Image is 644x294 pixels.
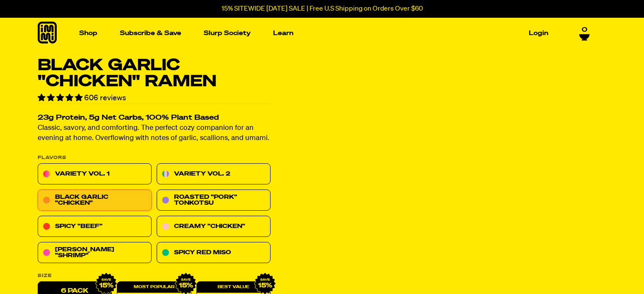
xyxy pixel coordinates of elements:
a: Variety Vol. 1 [38,164,152,185]
span: 606 reviews [84,94,126,102]
h2: 23g Protein, 5g Net Carbs, 100% Plant Based [38,115,271,122]
a: Shop [76,27,101,40]
a: Variety Vol. 2 [157,164,271,185]
a: Black Garlic "Chicken" [38,190,152,211]
a: Learn [270,27,297,40]
a: Creamy "Chicken" [157,216,271,237]
span: 4.76 stars [38,94,84,102]
p: Classic, savory, and comforting. The perfect cozy companion for an evening at home. Overflowing w... [38,124,271,144]
a: Spicy Red Miso [157,242,271,264]
span: 0 [582,24,587,31]
a: Slurp Society [200,27,254,40]
a: Subscribe & Save [116,27,185,40]
p: Flavors [38,156,271,160]
p: 15% SITEWIDE [DATE] SALE | Free U.S Shipping on Orders Over $60 [221,5,423,13]
nav: Main navigation [76,18,552,49]
a: Roasted "Pork" Tonkotsu [157,190,271,211]
h1: Black Garlic "Chicken" Ramen [38,58,271,90]
label: Size [38,274,271,278]
a: 0 [579,24,590,38]
a: [PERSON_NAME] "Shrimp" [38,242,152,264]
a: Login [525,27,552,40]
a: Spicy "Beef" [38,216,152,237]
